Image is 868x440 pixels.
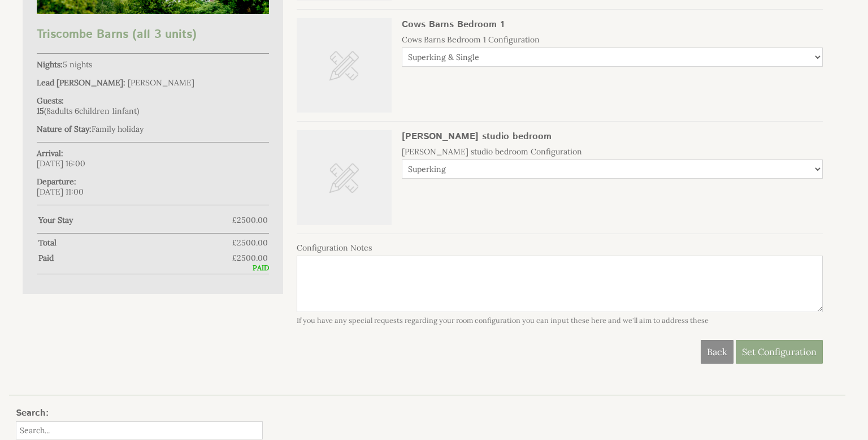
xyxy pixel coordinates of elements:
[37,106,139,116] span: ( )
[232,238,268,248] span: £
[16,407,263,420] h3: Search:
[297,316,823,325] p: If you have any special requests regarding your room configuration you can input these here and w...
[37,77,125,88] strong: Lead [PERSON_NAME]:
[701,340,734,364] a: Back
[742,346,817,357] span: Set Configuration
[297,130,392,225] img: Missing Room Image
[232,215,268,225] span: £
[46,106,51,116] span: 8
[37,59,63,70] strong: Nights:
[297,243,823,253] label: Configuration Notes
[402,130,823,143] h3: [PERSON_NAME] studio bedroom
[38,253,232,263] strong: Paid
[97,106,110,116] span: ren
[37,96,64,106] strong: Guests:
[37,176,269,197] p: [DATE] 11:00
[38,238,232,248] strong: Total
[402,34,823,45] label: Cows Barns Bedroom 1 Configuration
[37,148,269,169] p: [DATE] 16:00
[69,106,72,116] span: s
[37,263,269,272] div: PAID
[112,106,115,116] span: 1
[237,238,268,248] span: 2500.00
[297,18,392,113] img: Missing Room Image
[736,340,823,364] button: Set Configuration
[402,146,823,157] label: [PERSON_NAME] studio bedroom Configuration
[37,124,269,134] p: Family holiday
[16,421,263,439] input: Search...
[37,124,92,134] strong: Nature of Stay:
[75,106,79,116] span: 6
[72,106,110,116] span: child
[46,106,72,116] span: adult
[37,106,44,116] strong: 15
[37,26,269,43] h2: Triscombe Barns (all 3 units)
[38,215,232,225] strong: Your Stay
[37,148,63,158] strong: Arrival:
[128,77,194,88] span: [PERSON_NAME]
[237,253,268,263] span: 2500.00
[402,18,823,31] h3: Cows Barns Bedroom 1
[232,253,268,263] span: £
[110,106,137,116] span: infant
[37,6,269,43] a: Triscombe Barns (all 3 units)
[37,176,76,187] strong: Departure:
[37,59,269,70] p: 5 nights
[237,215,268,225] span: 2500.00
